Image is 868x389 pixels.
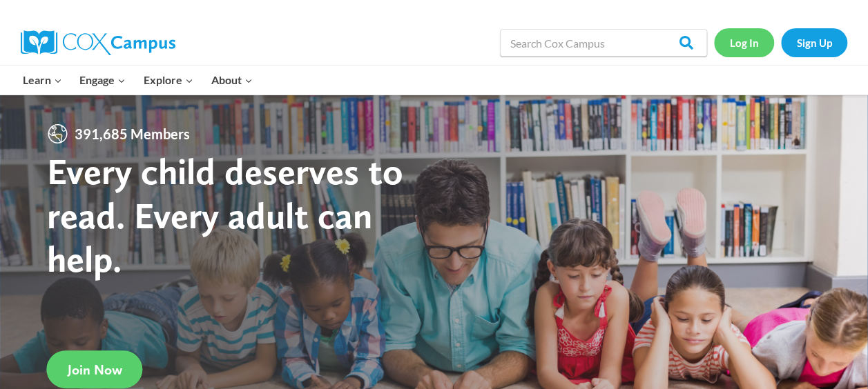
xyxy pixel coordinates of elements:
[14,66,261,94] nav: Primary Navigation
[135,66,202,94] button: Child menu of Explore
[500,29,707,57] input: Search Cox Campus
[68,361,122,378] span: Join Now
[714,28,847,57] nav: Secondary Navigation
[21,30,175,55] img: Cox Campus
[47,350,143,388] a: Join Now
[69,123,195,145] span: 391,685 Members
[714,28,774,57] a: Log In
[47,149,403,281] strong: Every child deserves to read. Every adult can help.
[202,66,262,94] button: Child menu of About
[71,66,135,94] button: Child menu of Engage
[781,28,847,57] a: Sign Up
[14,66,71,94] button: Child menu of Learn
